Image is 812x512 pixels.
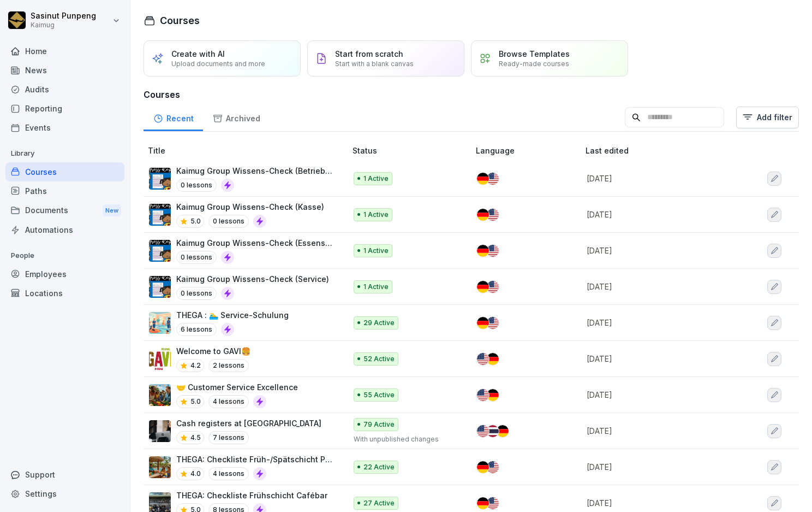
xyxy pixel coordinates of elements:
p: 1 Active [363,174,389,184]
p: Kaimug Group Wissens-Check (Betriebsleiter/Teamleiter) [176,165,335,176]
p: 52 Active [363,354,395,364]
div: Employees [5,264,124,284]
img: de.svg [477,209,489,221]
p: Ready-made courses [499,60,569,68]
p: Start from scratch [335,49,403,58]
img: us.svg [487,497,499,509]
img: us.svg [487,461,499,473]
p: 1 Active [363,282,389,292]
p: 7 lessons [208,431,249,444]
p: 79 Active [363,420,395,429]
p: [DATE] [587,425,731,437]
a: Audits [5,80,124,99]
p: 0 lessons [208,215,249,228]
img: de.svg [477,173,489,185]
img: th.svg [487,425,499,437]
p: Create with AI [171,49,225,58]
img: de.svg [487,389,499,401]
p: Kaimug Group Wissens-Check (Essensausgabe/Küche) [176,237,335,249]
p: 1 Active [363,246,389,256]
a: Archived [203,103,270,131]
p: Kaimug Group Wissens-Check (Kasse) [176,201,324,213]
p: Status [353,145,471,156]
p: Start with a blank canvas [335,60,414,68]
p: Upload documents and more [171,60,265,68]
p: 29 Active [363,318,395,328]
p: Sasinut Punpeng [31,11,96,21]
img: de.svg [477,281,489,293]
p: 2 lessons [208,359,249,372]
img: jlnjzaawwppuwjk75n1xtva1.png [149,276,171,298]
img: us.svg [477,425,489,437]
img: us.svg [487,245,499,257]
img: t4pbym28f6l0mdwi5yze01sv.png [149,384,171,406]
p: 🤝 Customer Service Excellence [176,381,298,393]
a: Home [5,42,124,61]
p: [DATE] [587,317,731,328]
p: 4.5 [190,433,201,443]
img: de.svg [477,497,489,509]
img: zhcyuzgvu394bi5ht45lbfzq.png [149,168,171,190]
img: dl77onhohrz39aq74lwupjv4.png [149,420,171,442]
img: us.svg [477,389,489,401]
img: de.svg [477,245,489,257]
p: 4.0 [190,469,201,479]
div: Courses [5,162,124,181]
img: us.svg [477,353,489,365]
p: 1 Active [363,210,389,220]
div: Documents [5,201,124,221]
img: us.svg [487,209,499,221]
p: 0 lessons [176,179,217,192]
img: us.svg [487,173,499,185]
p: [DATE] [587,173,731,184]
a: Settings [5,484,124,503]
p: THEGA: Checkliste Frühschicht Cafébar [176,490,327,501]
h3: Courses [144,88,799,101]
p: [DATE] [587,497,731,509]
a: Recent [144,103,203,131]
a: News [5,61,124,80]
p: 4 lessons [208,467,249,480]
p: With unpublished changes [354,434,458,444]
img: us.svg [487,281,499,293]
p: 0 lessons [176,287,217,300]
p: [DATE] [587,389,731,401]
p: [DATE] [587,245,731,256]
p: 5.0 [190,397,201,407]
img: gg8p17l55328ey4hoch8fhem.png [149,204,171,226]
p: 27 Active [363,498,395,508]
div: Support [5,465,124,484]
img: us.svg [487,317,499,329]
p: Language [476,145,581,156]
img: merqyd26r8c8lzomofbhvkie.png [149,456,171,478]
p: Welcome to GAVI🍔​ [176,345,250,357]
p: Library [5,145,124,162]
a: Events [5,118,124,137]
a: DocumentsNew [5,201,124,221]
p: Kaimug [31,21,96,29]
a: Paths [5,181,124,201]
a: Locations [5,284,124,303]
p: 0 lessons [176,251,217,264]
img: j3qvtondn2pyyk0uswimno35.png [149,348,171,370]
p: 4.2 [190,361,201,370]
p: People [5,247,124,264]
a: Reporting [5,99,124,118]
p: THEGA: Checkliste Früh-/Spätschicht Poolbar [176,454,335,465]
p: [DATE] [587,281,731,292]
div: New [103,204,121,217]
a: Automations [5,220,124,239]
p: 55 Active [363,390,395,400]
p: [DATE] [587,461,731,473]
img: de.svg [497,425,509,437]
p: Title [148,145,348,156]
p: [DATE] [587,209,731,220]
